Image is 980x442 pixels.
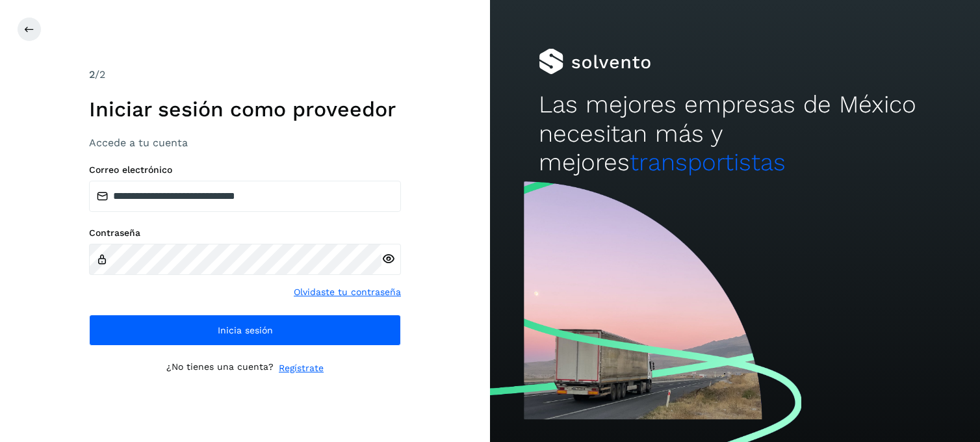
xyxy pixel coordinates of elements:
[630,148,786,176] span: transportistas
[89,164,401,175] label: Correo electrónico
[166,361,274,375] p: ¿No tienes una cuenta?
[218,326,273,335] span: Inicia sesión
[539,90,931,177] h2: Las mejores empresas de México necesitan más y mejores
[89,97,401,122] h1: Iniciar sesión como proveedor
[89,136,401,149] h3: Accede a tu cuenta
[89,68,95,81] span: 2
[89,315,401,346] button: Inicia sesión
[279,361,324,375] a: Regístrate
[294,285,401,299] a: Olvidaste tu contraseña
[89,227,401,239] label: Contraseña
[89,67,401,83] div: /2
